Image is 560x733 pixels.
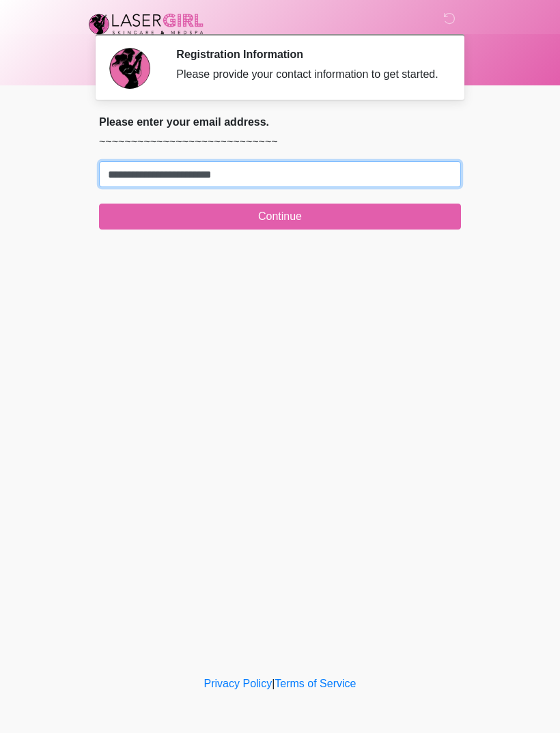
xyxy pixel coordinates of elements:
p: ~~~~~~~~~~~~~~~~~~~~~~~~~~~~ [99,134,461,150]
div: Please provide your contact information to get started. [176,66,440,83]
button: Continue [99,204,461,230]
h2: Registration Information [176,48,440,61]
a: Terms of Service [275,678,356,689]
a: | [272,678,275,689]
h2: Please enter your email address. [99,115,461,128]
img: Agent Avatar [109,48,150,89]
a: Privacy Policy [204,678,272,689]
img: Laser Girl Med Spa LLC Logo [85,10,207,38]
